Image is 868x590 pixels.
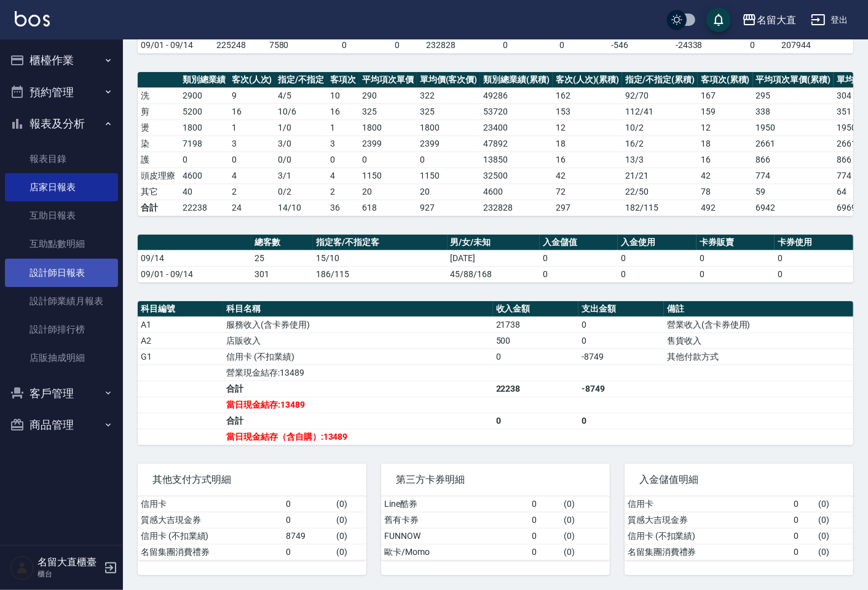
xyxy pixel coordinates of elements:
[553,200,623,216] td: 297
[553,168,623,184] td: 42
[753,103,834,119] td: 338
[275,119,327,135] td: 1 / 0
[371,37,423,53] td: 0
[381,544,529,560] td: 歐卡/Momo
[229,152,275,168] td: 0
[698,87,753,103] td: 167
[5,344,118,372] a: 店販抽成明細
[553,103,623,119] td: 153
[480,103,553,119] td: 53720
[138,528,283,544] td: 信用卡 (不扣業績)
[37,568,100,580] p: 櫃台
[180,135,229,152] td: 7198
[588,37,652,53] td: -546
[698,168,753,184] td: 42
[180,152,229,168] td: 0
[480,200,553,216] td: 232828
[251,266,313,282] td: 301
[578,349,664,365] td: -8749
[417,184,481,200] td: 20
[553,119,623,135] td: 12
[493,349,578,365] td: 0
[229,184,275,200] td: 2
[753,72,834,88] th: 平均項次單價(累積)
[698,103,753,119] td: 159
[138,235,853,283] table: a dense table
[578,333,664,349] td: 0
[753,184,834,200] td: 59
[493,413,578,429] td: 0
[180,72,229,88] th: 類別總業績
[737,7,801,33] button: 名留大直
[275,135,327,152] td: 3 / 0
[381,496,529,512] td: Line酷券
[138,496,283,512] td: 信用卡
[223,397,492,413] td: 當日現金結存:13489
[138,184,180,200] td: 其它
[417,135,481,152] td: 2399
[753,135,834,152] td: 2661
[540,235,618,251] th: 入金儲值
[417,103,481,119] td: 325
[664,333,853,349] td: 售貨收入
[639,474,838,486] span: 入金儲值明細
[753,87,834,103] td: 295
[529,496,561,512] td: 0
[327,184,359,200] td: 2
[10,556,34,580] img: Person
[229,87,275,103] td: 9
[561,512,610,528] td: ( 0 )
[266,37,318,53] td: 7580
[622,168,698,184] td: 21 / 21
[5,230,118,258] a: 互助點數明細
[138,37,213,53] td: 09/01 - 09/14
[625,496,853,560] table: a dense table
[417,200,481,216] td: 927
[283,496,333,512] td: 0
[753,152,834,168] td: 866
[275,168,327,184] td: 3 / 1
[5,378,118,410] button: 客戶管理
[578,413,664,429] td: 0
[561,544,610,560] td: ( 0 )
[381,496,610,560] table: a dense table
[480,135,553,152] td: 47892
[180,103,229,119] td: 5200
[327,200,359,216] td: 36
[423,37,475,53] td: 232828
[359,200,417,216] td: 618
[180,168,229,184] td: 4600
[318,37,371,53] td: 0
[229,72,275,88] th: 客次(人次)
[327,152,359,168] td: 0
[138,152,180,168] td: 護
[698,184,753,200] td: 78
[5,259,118,287] a: 設計師日報表
[529,544,561,560] td: 0
[791,512,815,528] td: 0
[618,250,696,266] td: 0
[480,184,553,200] td: 4600
[275,152,327,168] td: 0 / 0
[275,87,327,103] td: 4 / 5
[5,173,118,201] a: 店家日報表
[138,135,180,152] td: 染
[815,496,853,512] td: ( 0 )
[698,72,753,88] th: 客項次(累積)
[180,87,229,103] td: 2900
[138,250,251,266] td: 09/14
[359,103,417,119] td: 325
[775,235,853,251] th: 卡券使用
[359,119,417,135] td: 1800
[757,12,796,28] div: 名留大直
[753,119,834,135] td: 1950
[618,235,696,251] th: 入金使用
[5,76,118,108] button: 預約管理
[493,317,578,333] td: 21738
[625,496,791,512] td: 信用卡
[622,119,698,135] td: 10 / 2
[138,168,180,184] td: 頭皮理療
[5,315,118,344] a: 設計師排行榜
[138,317,223,333] td: A1
[529,512,561,528] td: 0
